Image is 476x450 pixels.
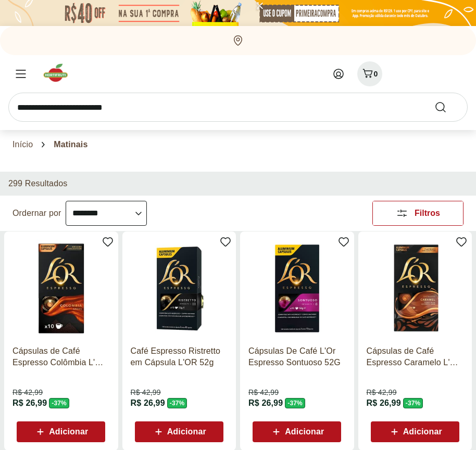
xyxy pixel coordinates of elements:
[49,398,69,408] span: - 37 %
[8,178,67,189] h2: 299 Resultados
[374,70,378,78] span: 0
[8,93,468,122] input: search
[357,61,382,86] button: Carrinho
[248,240,346,337] img: Cápsulas De Café L'Or Espresso Sontuoso 52G
[12,397,47,409] span: R$ 26,99
[403,398,423,408] span: - 37 %
[367,345,464,368] a: Cápsulas de Café Espresso Caramelo L'OR 52g
[12,345,110,368] a: Cápsulas de Café Espresso Colômbia L'OR 52g
[49,428,88,436] span: Adicionar
[131,397,165,409] span: R$ 26,99
[248,387,279,397] span: R$ 42,99
[167,428,206,436] span: Adicionar
[253,421,341,442] button: Adicionar
[42,62,77,83] img: Hortifruti
[367,240,464,337] img: Cápsulas de Café Espresso Caramelo L'OR 52g
[12,208,61,219] label: Ordernar por
[367,397,401,409] span: R$ 26,99
[12,140,33,149] a: Início
[285,428,324,436] span: Adicionar
[396,207,408,220] svg: Abrir Filtros
[285,398,305,408] span: - 37 %
[367,387,397,397] span: R$ 42,99
[167,398,187,408] span: - 37 %
[248,397,283,409] span: R$ 26,99
[415,209,440,217] span: Filtros
[12,240,110,337] img: Cápsulas de Café Espresso Colômbia L'OR 52g
[131,240,228,337] img: Café Espresso Ristretto em Cápsula L'OR 52g
[131,345,228,368] a: Café Espresso Ristretto em Cápsula L'OR 52g
[371,421,459,442] button: Adicionar
[17,421,105,442] button: Adicionar
[403,428,442,436] span: Adicionar
[135,421,223,442] button: Adicionar
[372,201,464,226] button: Filtros
[131,387,161,397] span: R$ 42,99
[8,61,33,86] button: Menu
[12,387,43,397] span: R$ 42,99
[54,140,87,149] span: Matinais
[434,101,459,113] button: Submit Search
[248,345,346,368] a: Cápsulas De Café L'Or Espresso Sontuoso 52G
